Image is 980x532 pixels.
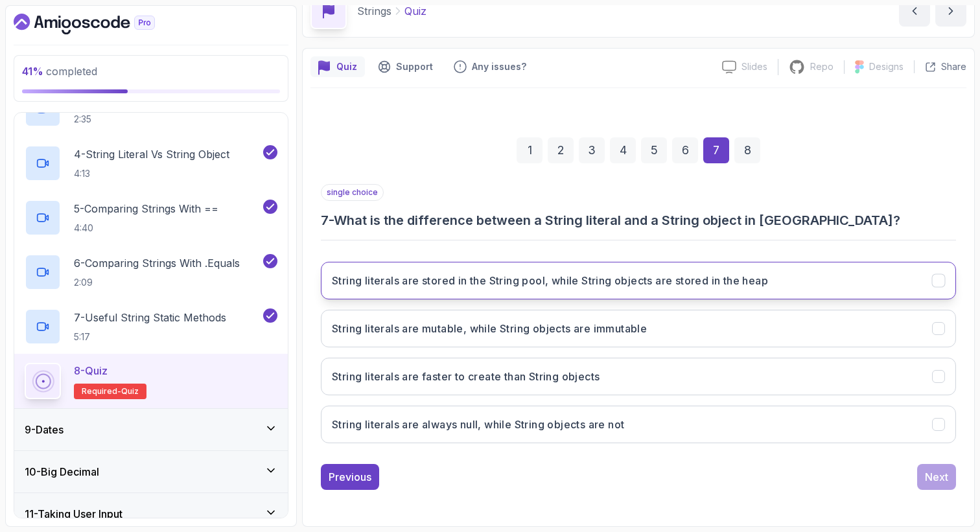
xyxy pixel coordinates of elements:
[332,273,768,288] h3: String literals are stored in the String pool, while String objects are stored in the heap
[25,145,277,181] button: 4-String Literal Vs String Object4:13
[74,363,108,378] p: 8 - Quiz
[357,3,391,19] p: Strings
[74,310,226,325] p: 7 - Useful String Static Methods
[321,184,384,201] p: single choice
[332,369,600,384] h3: String literals are faster to create than String objects
[703,137,729,163] div: 7
[121,386,139,397] span: quiz
[321,406,956,443] button: String literals are always null, while String objects are not
[472,60,526,73] p: Any issues?
[332,321,647,336] h3: String literals are mutable, while String objects are immutable
[329,469,371,485] div: Previous
[579,137,605,163] div: 3
[914,60,966,73] button: Share
[14,14,185,34] a: Dashboard
[82,386,121,397] span: Required-
[25,422,64,437] h3: 9 - Dates
[14,409,288,450] button: 9-Dates
[74,255,240,271] p: 6 - Comparing Strings With .Equals
[336,60,357,73] p: Quiz
[74,146,229,162] p: 4 - String Literal Vs String Object
[610,137,636,163] div: 4
[741,60,767,73] p: Slides
[446,56,534,77] button: Feedback button
[74,201,218,216] p: 5 - Comparing Strings With ==
[869,60,904,73] p: Designs
[370,56,441,77] button: Support button
[321,262,956,299] button: String literals are stored in the String pool, while String objects are stored in the heap
[917,464,956,490] button: Next
[74,113,195,126] p: 2:35
[25,200,277,236] button: 5-Comparing Strings With ==4:40
[548,137,574,163] div: 2
[25,506,122,522] h3: 11 - Taking User Input
[332,417,624,432] h3: String literals are always null, while String objects are not
[321,464,379,490] button: Previous
[734,137,760,163] div: 8
[941,60,966,73] p: Share
[14,451,288,492] button: 10-Big Decimal
[25,254,277,290] button: 6-Comparing Strings With .Equals2:09
[22,65,97,78] span: completed
[321,211,956,229] h3: 7 - What is the difference between a String literal and a String object in [GEOGRAPHIC_DATA]?
[25,363,277,399] button: 8-QuizRequired-quiz
[74,276,240,289] p: 2:09
[25,464,99,480] h3: 10 - Big Decimal
[641,137,667,163] div: 5
[310,56,365,77] button: quiz button
[925,469,948,485] div: Next
[517,137,542,163] div: 1
[321,310,956,347] button: String literals are mutable, while String objects are immutable
[74,330,226,343] p: 5:17
[810,60,834,73] p: Repo
[25,308,277,345] button: 7-Useful String Static Methods5:17
[22,65,43,78] span: 41 %
[74,167,229,180] p: 4:13
[404,3,426,19] p: Quiz
[396,60,433,73] p: Support
[321,358,956,395] button: String literals are faster to create than String objects
[672,137,698,163] div: 6
[74,222,218,235] p: 4:40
